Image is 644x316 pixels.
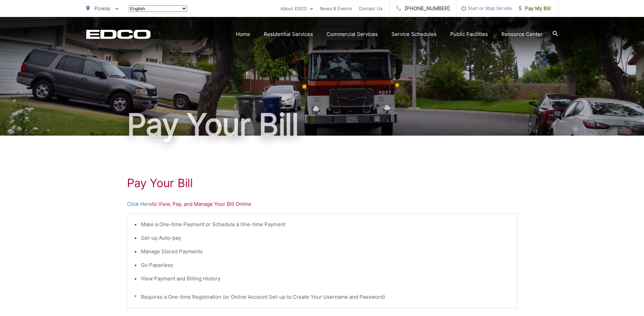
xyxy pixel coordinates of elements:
[141,275,510,283] li: View Payment and Billing History
[141,248,510,256] li: Manage Stored Payments
[501,30,542,38] a: Resource Center
[141,220,510,229] li: Make a One-time Payment or Schedule a One-time Payment
[86,108,558,142] h1: Pay Your Bill
[519,4,551,13] span: Pay My Bill
[141,261,510,269] li: Go Paperless
[94,5,110,12] span: Poway
[280,4,313,13] a: About EDCO
[127,176,517,190] h1: Pay Your Bill
[127,200,152,208] a: Click Here
[359,4,383,13] a: Contact Us
[320,4,352,13] a: News & Events
[86,29,151,39] a: EDCD logo. Return to the homepage.
[391,30,437,38] a: Service Schedules
[134,293,510,301] p: * Requires a One-time Registration (or Online Account Set-up to Create Your Username and Password)
[127,200,517,208] p: to View, Pay, and Manage Your Bill Online
[450,30,488,38] a: Public Facilities
[264,30,313,38] a: Residential Services
[236,30,250,38] a: Home
[141,234,510,242] li: Set-up Auto-pay
[129,5,187,12] select: Select a language
[327,30,378,38] a: Commercial Services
